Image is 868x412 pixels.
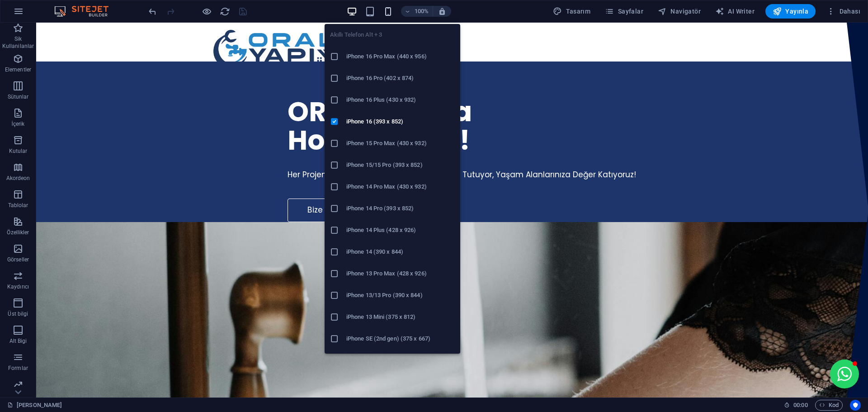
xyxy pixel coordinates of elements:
[8,365,28,372] p: Formlar
[7,400,62,411] a: Seçimi iptal etmek için tıkla. Sayfaları açmak için çift tıkla
[658,7,701,16] span: Navigatör
[7,283,29,290] p: Kaydırıcı
[8,202,28,209] p: Tablolar
[793,400,807,411] span: 00 00
[826,7,860,16] span: Dahası
[220,6,230,17] i: Sayfayı yeniden yükleyin
[9,337,27,345] p: Alt Bigi
[8,93,29,100] p: Sütunlar
[346,290,455,301] h6: iPhone 13/13 Pro (390 x 844)
[147,6,158,17] i: Geri al: Elementleri sil (Ctrl+Z)
[346,138,455,149] h6: iPhone 15 Pro Max (430 x 932)
[346,203,455,214] h6: iPhone 14 Pro (393 x 852)
[553,7,590,16] span: Tasarım
[346,95,455,105] h6: iPhone 16 Plus (430 x 932)
[601,4,647,19] button: Sayfalar
[715,7,755,16] span: AI Writer
[712,4,758,19] button: AI Writer
[815,400,843,411] button: Kod
[346,246,455,257] h6: iPhone 14 (390 x 844)
[7,256,29,263] p: Görseller
[415,6,429,17] h6: 100%
[794,337,823,366] button: Open chat window
[52,6,120,17] img: Editor Logo
[654,4,704,19] button: Navigatör
[346,333,455,344] h6: iPhone SE (2nd gen) (375 x 667)
[549,4,594,19] div: Tasarım (Ctrl+Alt+Y)
[346,160,455,170] h6: iPhone 15/15 Pro (393 x 852)
[9,147,28,155] p: Kutular
[549,4,594,19] button: Tasarım
[850,400,861,411] button: Usercentrics
[819,400,839,411] span: Kod
[438,7,446,15] i: Yeniden boyutlandırmada yakınlaştırma düzeyini seçilen cihaza uyacak şekilde otomatik olarak ayarla.
[346,51,455,62] h6: iPhone 16 Pro Max (440 x 956)
[147,6,158,17] button: undo
[6,175,30,182] p: Akordeon
[11,120,24,128] p: İçerik
[5,66,31,73] p: Elementler
[8,310,28,317] p: Üst bilgi
[605,7,643,16] span: Sayfalar
[800,402,801,408] span: :
[823,4,864,19] button: Dahası
[346,312,455,322] h6: iPhone 13 Mini (375 x 812)
[219,6,230,17] button: reload
[773,7,808,16] span: Yayınla
[346,116,455,127] h6: iPhone 16 (393 x 852)
[346,225,455,236] h6: iPhone 14 Plus (428 x 926)
[201,6,212,17] button: Ön izleme modundan çıkıp düzenlemeye devam etmek için buraya tıklayın
[401,6,433,17] button: 100%
[346,268,455,279] h6: iPhone 13 Pro Max (428 x 926)
[346,181,455,192] h6: iPhone 14 Pro Max (430 x 932)
[346,73,455,84] h6: iPhone 16 Pro (402 x 874)
[7,229,29,236] p: Özellikler
[765,4,816,19] button: Yayınla
[784,400,808,411] h6: Oturum süresi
